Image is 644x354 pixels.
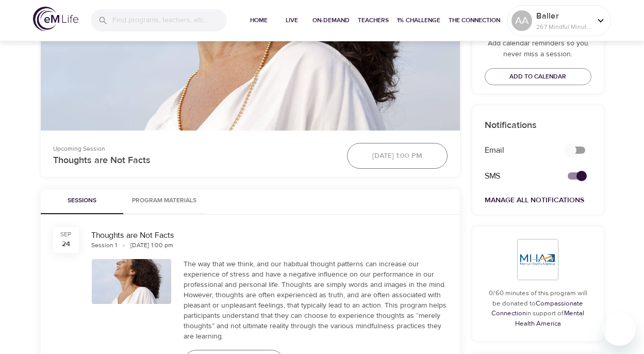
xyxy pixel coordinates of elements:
[449,15,500,26] span: The Connection
[246,15,271,26] span: Home
[91,241,117,250] div: Session 1
[312,15,350,26] span: On-Demand
[485,38,591,60] p: Add calendar reminders so you never miss a session.
[478,164,555,188] div: SMS
[536,10,591,22] p: Baller
[397,15,440,26] span: 1% Challenge
[279,15,304,26] span: Live
[129,196,200,206] span: Program Materials
[184,259,448,342] div: The way that we think, and our habitual thought patterns can increase our experience of stress an...
[60,230,72,239] div: Sep
[485,196,584,205] a: Manage All Notifications
[485,288,591,329] p: 0/60 minutes of this program will be donated to in support of
[485,68,591,85] button: Add to Calendar
[603,313,636,346] iframe: Button to launch messaging window
[112,9,227,31] input: Find programs, teachers, etc...
[515,309,585,328] a: Mental Health America
[509,71,566,82] span: Add to Calendar
[536,22,591,31] p: 267 Mindful Minutes
[491,299,583,318] a: Compassionate Connection
[33,7,78,31] img: logo
[511,10,532,31] div: AA
[47,196,117,206] span: Sessions
[358,15,389,26] span: Teachers
[53,144,335,153] p: Upcoming Session
[130,241,173,250] div: [DATE] 1:00 pm
[62,239,70,249] div: 24
[91,230,448,242] div: Thoughts are Not Facts
[485,118,591,132] p: Notifications
[478,138,555,163] div: Email
[53,153,335,167] p: Thoughts are Not Facts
